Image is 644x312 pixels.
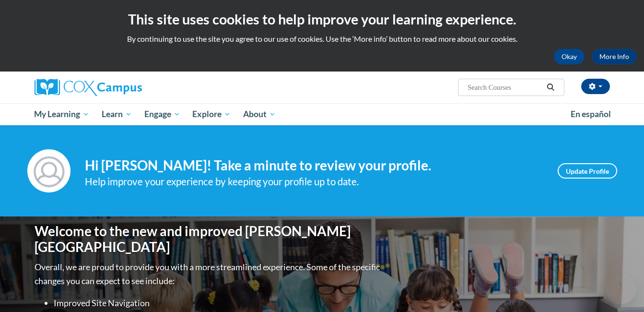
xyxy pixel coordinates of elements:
[34,108,89,120] span: My Learning
[186,103,237,125] a: Explore
[192,108,231,120] span: Explore
[144,108,180,120] span: Engage
[243,108,276,120] span: About
[85,174,543,190] div: Help improve your experience by keeping your profile up to date.
[102,108,132,120] span: Learn
[138,103,187,125] a: Engage
[543,82,558,93] button: Search
[20,103,624,125] div: Main menu
[571,109,611,119] span: En español
[35,223,382,255] h1: Welcome to the new and improved [PERSON_NAME][GEOGRAPHIC_DATA]
[28,103,96,125] a: My Learning
[592,49,637,64] a: More Info
[85,157,543,174] h4: Hi [PERSON_NAME]! Take a minute to review your profile.
[54,296,382,310] li: Improved Site Navigation
[95,103,138,125] a: Learn
[564,104,617,124] a: En español
[35,79,142,96] img: Cox Campus
[558,163,617,179] a: Update Profile
[606,274,636,304] iframe: Button to launch messaging window
[237,103,282,125] a: About
[35,260,382,288] p: Overall, we are proud to provide you with a more streamlined experience. Some of the specific cha...
[35,79,217,96] a: Cox Campus
[467,82,543,93] input: Search Courses
[27,149,70,192] img: Profile Image
[581,79,610,94] button: Account Settings
[7,10,637,29] h2: This site uses cookies to help improve your learning experience.
[554,49,585,64] button: Okay
[7,34,637,44] p: By continuing to use the site you agree to our use of cookies. Use the ‘More info’ button to read...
